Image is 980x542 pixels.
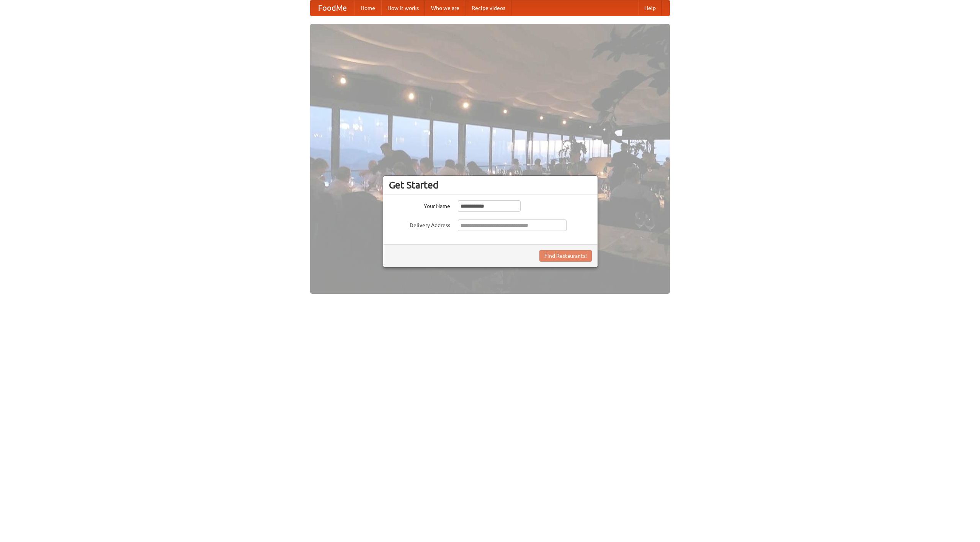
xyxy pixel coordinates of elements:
label: Delivery Address [389,219,450,229]
a: How it works [381,0,425,16]
label: Your Name [389,200,450,210]
a: Recipe videos [465,0,511,16]
button: Find Restaurants! [539,250,592,262]
a: Help [638,0,662,16]
a: FoodMe [310,0,354,16]
a: Home [354,0,381,16]
h3: Get Started [389,179,592,191]
a: Who we are [425,0,465,16]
